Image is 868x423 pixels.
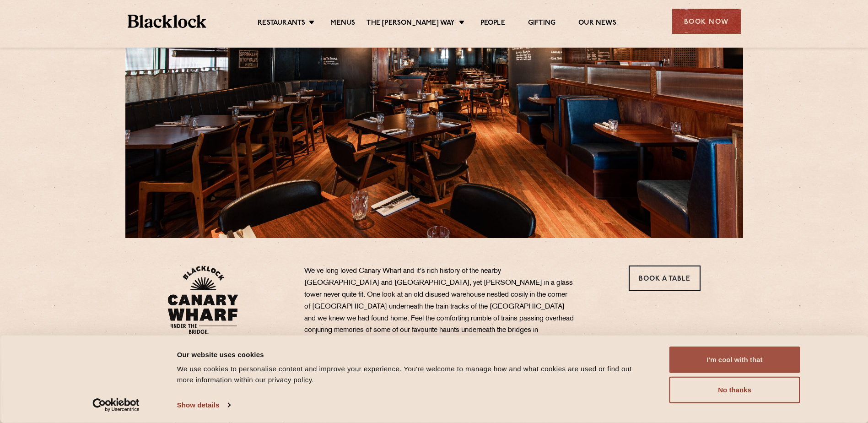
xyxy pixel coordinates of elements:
[128,15,207,28] img: BL_Textured_Logo-footer-cropped.svg
[330,19,355,29] a: Menus
[629,266,701,291] a: Book a Table
[177,349,649,360] div: Our website uses cookies
[76,398,156,412] a: Usercentrics Cookiebot - opens in a new window
[480,19,505,29] a: People
[304,266,574,360] p: We’ve long loved Canary Wharf and it's rich history of the nearby [GEOGRAPHIC_DATA] and [GEOGRAPH...
[669,347,800,373] button: I'm cool with that
[258,19,305,29] a: Restaurants
[167,266,238,334] img: BL_CW_Logo_Website.svg
[367,19,455,29] a: The [PERSON_NAME] Way
[669,377,800,403] button: No thanks
[672,9,741,34] div: Book Now
[177,363,649,385] div: We use cookies to personalise content and improve your experience. You're welcome to manage how a...
[578,19,616,29] a: Our News
[528,19,555,29] a: Gifting
[177,398,230,412] a: Show details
